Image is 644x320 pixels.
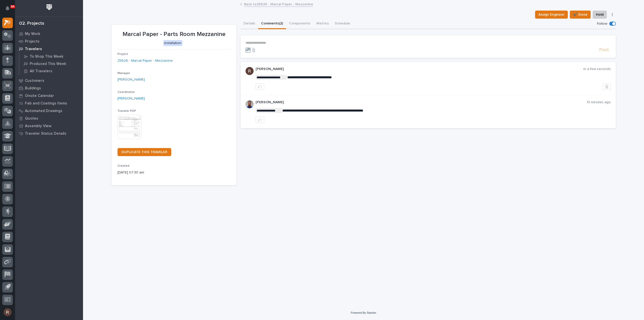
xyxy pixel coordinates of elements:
[15,99,83,107] a: Fab and Coatings Items
[244,1,313,7] a: Back to25626 - Marcal Paper - Mezzanine
[15,130,83,137] a: Traveler Status Details
[117,170,230,175] p: [DATE] 07:30 am
[603,83,611,90] button: Delete post
[593,11,607,19] button: Hold
[11,5,14,8] p: 84
[117,72,130,75] span: Manager
[30,69,52,74] p: All Travelers
[2,307,13,317] button: users-avatar
[597,47,611,53] button: Post
[15,115,83,122] a: Quotes
[117,31,230,38] p: Marcal Paper - Parts Room Mezzanine
[19,53,83,60] a: To Shop This Week
[15,30,83,38] a: My Work
[332,19,353,29] button: Schedule
[6,6,13,14] div: Notifications84
[25,39,39,44] p: Projects
[30,54,63,59] p: To Shop This Week
[19,60,83,67] a: Produced This Week
[117,110,136,113] span: Traveler PDF
[538,12,565,18] span: Assign Engineer
[15,45,83,53] a: Travelers
[25,109,62,113] p: Automated Drawings
[246,100,254,108] img: 6hTokn1ETDGPf9BPokIQ
[570,11,591,19] button: ✔️ Done
[25,32,40,36] p: My Work
[117,77,145,82] a: [PERSON_NAME]
[351,311,376,314] a: Powered By Stacker
[256,100,587,104] p: [PERSON_NAME]
[25,47,42,51] p: Travelers
[313,19,332,29] button: Metrics
[246,67,254,75] img: AATXAJzQ1Gz112k1-eEngwrIHvmFm-wfF_dy1drktBUI=s96-c
[286,19,313,29] button: Components
[19,67,83,75] a: All Travelers
[25,124,51,128] p: Assembly View
[25,94,54,98] p: Onsite Calendar
[117,53,128,56] span: Project
[25,131,66,136] p: Traveler Status Details
[583,67,611,71] p: in a few seconds
[15,77,83,84] a: Customers
[25,79,44,83] p: Customers
[19,21,44,26] div: 02. Projects
[535,11,568,19] button: Assign Engineer
[15,84,83,92] a: Buildings
[597,22,607,26] p: Follow
[256,117,264,123] button: like this post
[2,3,13,14] button: Notifications
[256,83,264,90] button: like this post
[25,101,67,106] p: Fab and Coatings Items
[15,38,83,45] a: Projects
[25,116,38,121] p: Quotes
[587,100,611,104] p: 13 minutes ago
[163,40,182,46] div: Installation
[573,12,587,18] span: ✔️ Done
[122,150,167,154] span: DUPLICATE THIS TRAVELER
[117,91,135,94] span: Coordinator
[15,107,83,115] a: Automated Drawings
[596,12,603,18] span: Hold
[117,58,173,63] a: 25626 - Marcal Paper - Mezzanine
[599,47,609,53] span: Post
[15,122,83,130] a: Assembly View
[117,164,129,167] span: Created
[117,96,145,101] a: [PERSON_NAME]
[25,86,41,91] p: Buildings
[240,19,258,29] button: Details
[258,19,286,29] button: Comments (2)
[45,3,54,12] img: Workspace Logo
[117,148,171,156] a: DUPLICATE THIS TRAVELER
[256,67,583,71] p: [PERSON_NAME]
[30,62,66,66] p: Produced This Week
[15,92,83,99] a: Onsite Calendar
